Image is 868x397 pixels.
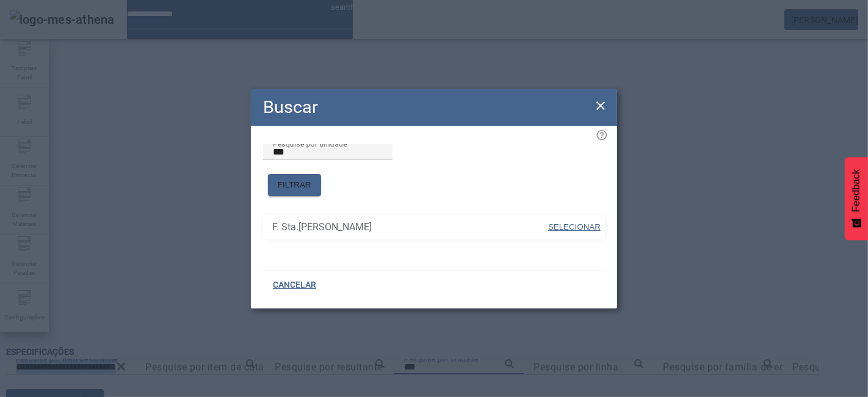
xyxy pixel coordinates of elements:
[273,279,316,291] span: CANCELAR
[548,222,601,231] span: SELECIONAR
[263,274,326,296] button: CANCELAR
[273,139,347,148] mat-label: Pesquise por unidade
[278,179,311,191] span: FILTRAR
[268,174,321,196] button: FILTRAR
[263,94,318,120] h2: Buscar
[845,157,868,240] button: Feedback - Mostrar pesquisa
[851,169,862,212] span: Feedback
[547,216,602,238] button: SELECIONAR
[272,220,547,235] span: F. Sta.[PERSON_NAME]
